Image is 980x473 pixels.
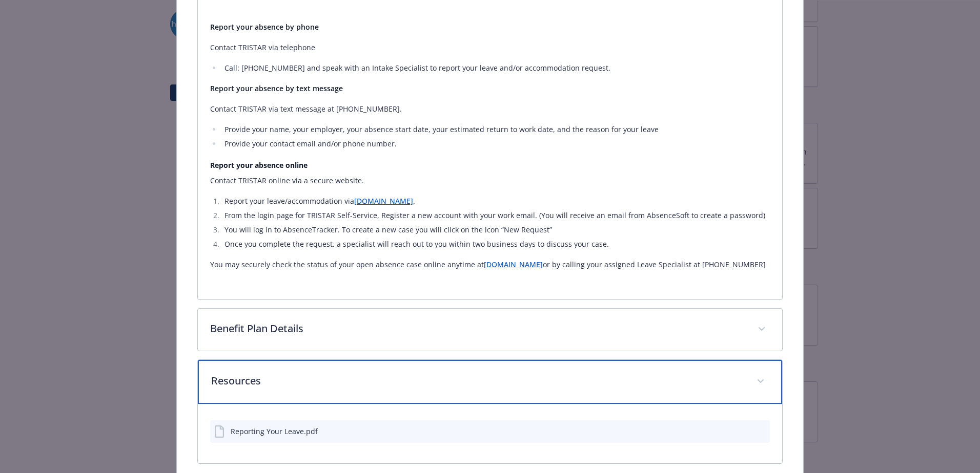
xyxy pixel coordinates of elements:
li: You will log in to AbsenceTracker. To create a new case you will click on the icon “New Request” [221,224,770,236]
p: You may securely check the status of your open absence case online anytime at or by calling your ... [210,259,770,271]
p: Benefit Plan Details [210,321,745,336]
li: Provide your contact email and/or phone number. [221,138,770,150]
button: preview file [757,426,766,437]
div: How To File a Claim [198,13,782,299]
p: Resources [211,373,744,389]
strong: Report your absence by phone [210,22,319,32]
li: Provide your name, your employer, your absence start date, your estimated return to work date, an... [221,123,770,136]
button: download file [740,426,748,437]
div: Resources [198,404,782,463]
strong: Report your absence by text message [210,83,343,93]
div: Resources [198,360,782,404]
p: Contact TRISTAR via text message at [PHONE_NUMBER]. [210,103,770,115]
li: Report your leave/accommodation via . [221,195,770,207]
div: Benefit Plan Details [198,309,782,351]
a: [DOMAIN_NAME] [484,260,543,269]
li: From the login page for TRISTAR Self-Service, Register a new account with your work email. (You w... [221,209,770,222]
li: Once you complete the request, a specialist will reach out to you within two business days to dis... [221,238,770,250]
li: Call: [PHONE_NUMBER] and speak with an Intake Specialist to report your leave and/or accommodatio... [221,62,770,74]
strong: Report your absence online [210,160,308,170]
div: Reporting Your Leave.pdf [231,426,318,437]
p: Contact TRISTAR via telephone [210,41,770,54]
a: [DOMAIN_NAME] [354,196,413,206]
p: Contact TRISTAR online via a secure website. [210,175,770,187]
